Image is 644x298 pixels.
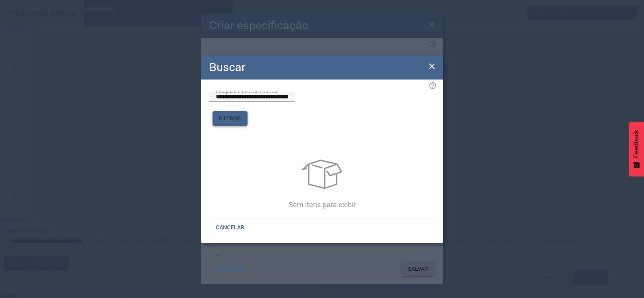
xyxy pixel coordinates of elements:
button: Feedback - Mostrar pesquisa [629,122,644,176]
span: CANCELAR [216,265,244,273]
button: CANCELAR [209,262,251,276]
button: CANCELAR [209,220,251,235]
button: FILTRAR [213,111,248,126]
mat-label: Pesquise o item de controle [216,88,279,94]
span: Feedback [633,130,640,158]
span: FILTRAR [219,114,241,122]
h2: Buscar [209,59,246,76]
button: SALVAR [401,262,435,276]
p: Sem itens para exibir [211,199,433,210]
span: CANCELAR [216,224,244,232]
span: SALVAR [408,265,428,273]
